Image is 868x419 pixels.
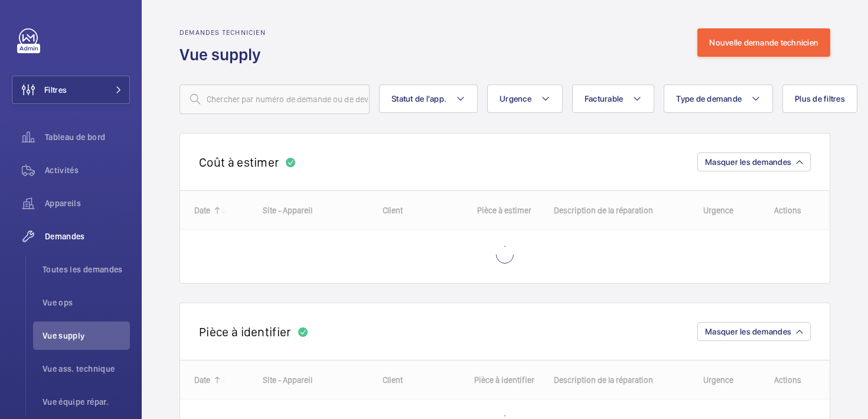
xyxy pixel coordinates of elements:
[45,131,130,143] span: Tableau de bord
[43,264,130,275] span: Toutes les demandes
[705,327,791,336] span: Masquer les demandes
[795,94,845,103] span: Plus de filtres
[199,324,291,339] h2: Pièce à identifier
[391,94,446,103] span: Statut de l'app.
[697,28,830,57] button: Nouvelle demande technicien
[664,85,773,113] button: Type de demande
[180,44,268,66] h1: Vue supply
[705,157,791,167] span: Masquer les demandes
[44,84,67,96] span: Filtres
[45,164,130,176] span: Activités
[697,322,811,341] button: Masquer les demandes
[782,85,857,113] button: Plus de filtres
[43,363,130,375] span: Vue ass. technique
[45,230,130,242] span: Demandes
[180,85,370,114] input: Chercher par numéro de demande ou de devis
[487,85,563,113] button: Urgence
[45,197,130,209] span: Appareils
[585,94,624,103] span: Facturable
[43,297,130,308] span: Vue ops
[697,152,811,171] button: Masquer les demandes
[199,155,279,170] h2: Coût à estimer
[572,85,655,113] button: Facturable
[180,28,268,37] h2: Demandes technicien
[500,94,531,103] span: Urgence
[12,76,130,104] button: Filtres
[379,85,478,113] button: Statut de l'app.
[43,396,130,408] span: Vue équipe répar.
[676,94,742,103] span: Type de demande
[43,330,130,342] span: Vue supply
